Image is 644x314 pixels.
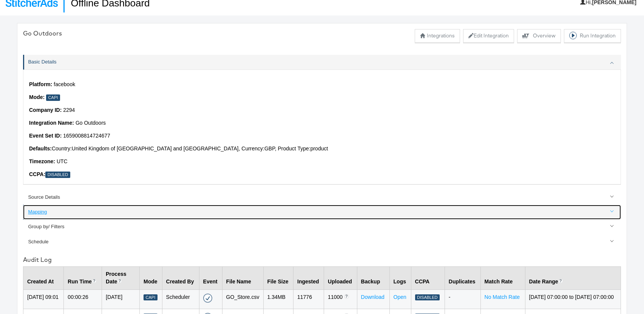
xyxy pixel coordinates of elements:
[23,289,64,309] td: [DATE] 09:01
[64,266,102,289] th: Run Time
[29,107,62,113] strong: Company ID:
[28,59,617,66] div: Basic Details
[23,266,64,289] th: Created At
[29,158,55,164] strong: Timezone:
[162,289,199,309] td: Scheduler
[564,29,621,43] button: Run Integration
[29,158,615,166] p: UTC
[29,107,615,114] p: 2294
[23,220,621,234] a: Group by/ Filters
[29,119,615,127] p: Go Outdoors
[445,289,480,309] td: -
[29,145,615,153] p: Country: United Kingdom of [GEOGRAPHIC_DATA] and [GEOGRAPHIC_DATA] , Currency: GBP , Product Type...
[28,209,617,216] div: Mapping
[411,266,445,289] th: CCPA
[389,266,411,289] th: Logs
[64,289,102,309] td: 00:00:26
[45,172,70,178] div: Disabled
[23,205,621,220] a: Mapping
[485,294,520,300] a: No Match Rate
[324,266,357,289] th: Uploaded
[293,289,324,309] td: 11776
[415,294,440,301] div: Disabled
[102,289,140,309] td: [DATE]
[29,132,615,140] p: 1659008814724677
[28,238,617,246] div: Schedule
[480,266,525,289] th: Match Rate
[394,294,406,300] a: Open
[222,289,263,309] td: GO_Store.csv
[445,266,480,289] th: Duplicates
[263,266,293,289] th: File Size
[23,55,621,70] a: Basic Details
[199,266,222,289] th: Event
[525,266,621,289] th: Date Range
[29,120,74,126] strong: Integration Name:
[23,234,621,249] a: Schedule
[29,145,52,152] strong: Defaults:
[29,133,62,139] strong: Event Set ID :
[28,194,617,201] div: Source Details
[29,94,45,100] strong: Mode:
[517,29,561,43] button: Overview
[144,294,158,301] div: Capi
[23,29,62,38] div: Go Outdoors
[23,70,621,184] div: Basic Details
[525,289,621,309] td: [DATE] 07:00:00 to [DATE] 07:00:00
[28,223,617,230] div: Group by/ Filters
[29,81,615,88] p: facebook
[140,266,162,289] th: Mode
[46,94,60,101] div: Capi
[263,289,293,309] td: 1.34 MB
[162,266,199,289] th: Created By
[29,81,52,87] strong: Platform:
[23,255,621,264] div: Audit Log
[23,190,621,204] a: Source Details
[324,289,357,309] td: 11000
[415,29,460,43] button: Integrations
[357,266,389,289] th: Backup
[293,266,324,289] th: Ingested
[29,171,45,177] strong: CCPA:
[102,266,140,289] th: Process Date
[463,29,514,43] button: Edit Integration
[222,266,263,289] th: File Name
[361,294,385,300] a: Download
